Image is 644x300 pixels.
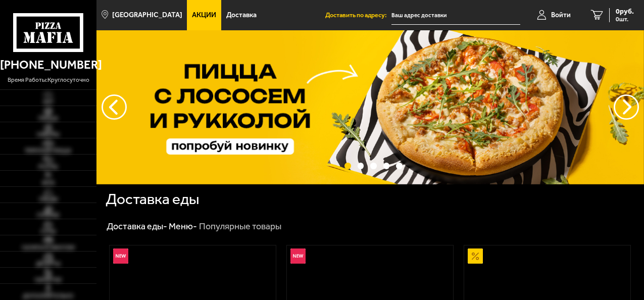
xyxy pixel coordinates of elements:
a: Доставка еды- [107,221,167,232]
span: Доставить по адресу: [325,12,391,19]
button: точки переключения [344,163,351,169]
span: 0 руб. [616,8,634,15]
img: Новинка [113,248,128,264]
button: предыдущий [614,94,639,120]
h1: Доставка еды [106,192,199,207]
span: Акции [192,12,216,19]
input: Ваш адрес доставки [391,6,520,25]
span: [GEOGRAPHIC_DATA] [112,12,182,19]
span: Доставка [226,12,257,19]
button: точки переключения [396,163,403,169]
img: Новинка [290,248,306,264]
img: Акционный [468,248,483,264]
span: 0 шт. [616,16,634,22]
span: Войти [551,12,571,19]
button: точки переключения [358,163,364,169]
a: Меню- [169,221,197,232]
button: точки переключения [383,163,390,169]
div: Популярные товары [199,221,281,232]
button: точки переключения [370,163,377,169]
button: следующий [102,94,127,120]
